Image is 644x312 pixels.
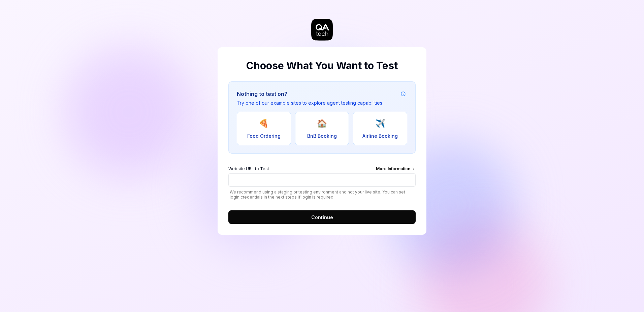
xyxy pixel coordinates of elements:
span: Food Ordering [247,132,281,139]
span: We recommend using a staging or testing environment and not your live site. You can set login cre... [228,189,416,200]
span: Airline Booking [362,132,398,139]
button: ✈️Airline Booking [353,112,407,145]
h3: Nothing to test on? [237,90,382,98]
button: 🍕Food Ordering [237,112,291,145]
button: Continue [228,210,416,224]
h2: Choose What You Want to Test [228,58,416,73]
button: 🏠BnB Booking [295,112,349,145]
span: BnB Booking [307,132,337,139]
span: Website URL to Test [228,166,269,173]
span: 🍕 [259,118,269,130]
p: Try one of our example sites to explore agent testing capabilities [237,99,382,106]
span: Continue [311,214,333,221]
span: 🏠 [317,118,327,130]
input: Website URL to TestMore Information [228,173,416,187]
button: Example attribution information [399,90,407,98]
span: ✈️ [375,118,385,130]
div: More Information [376,166,416,173]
